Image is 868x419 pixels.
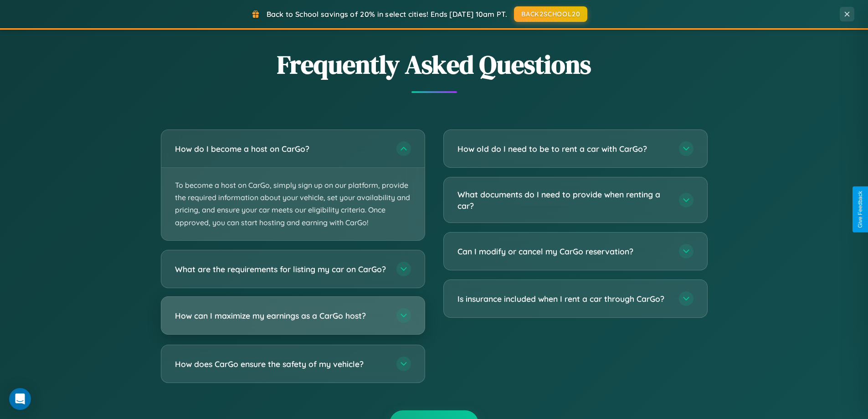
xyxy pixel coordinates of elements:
h3: Is insurance included when I rent a car through CarGo? [457,293,670,305]
h3: What documents do I need to provide when renting a car? [457,189,670,211]
h3: What are the requirements for listing my car on CarGo? [175,263,387,274]
p: To become a host on CarGo, simply sign up on our platform, provide the required information about... [161,168,425,240]
button: BACK2SCHOOL20 [514,6,587,22]
span: Back to School savings of 20% in select cities! Ends [DATE] 10am PT. [267,10,507,19]
h3: How old do I need to be to rent a car with CarGo? [457,143,670,155]
div: Give Feedback [857,191,863,228]
h2: Frequently Asked Questions [161,47,708,82]
h3: Can I modify or cancel my CarGo reservation? [457,246,670,257]
h3: How does CarGo ensure the safety of my vehicle? [175,358,387,369]
h3: How can I maximize my earnings as a CarGo host? [175,310,387,321]
h3: How do I become a host on CarGo? [175,143,387,155]
div: Open Intercom Messenger [9,388,31,410]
